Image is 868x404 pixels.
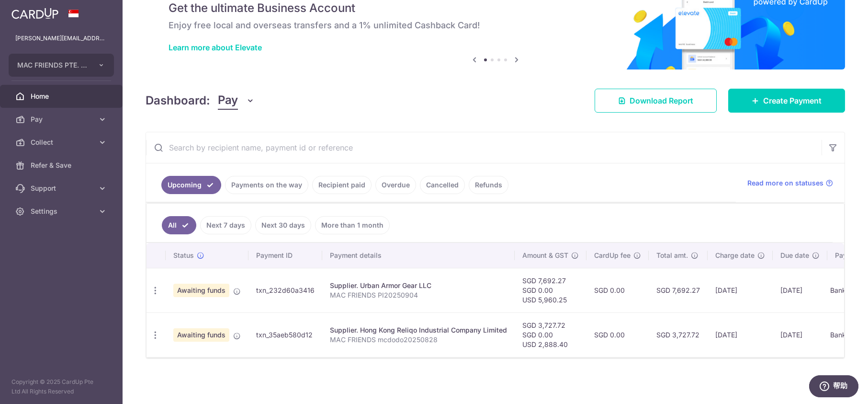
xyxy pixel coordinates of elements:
[17,60,88,70] span: MAC FRIENDS PTE. LTD.
[649,312,708,357] td: SGD 3,727.72
[586,312,649,357] td: SGD 0.00
[586,268,649,312] td: SGD 0.00
[595,89,717,113] a: Download Report
[522,251,568,260] span: Amount & GST
[773,312,827,357] td: [DATE]
[31,138,94,147] span: Collect
[31,184,94,193] span: Support
[218,92,238,110] span: Pay
[161,176,221,194] a: Upcoming
[330,290,507,300] p: MAC FRIENDS PI20250904
[24,6,39,15] span: 帮助
[715,251,755,260] span: Charge date
[747,178,833,188] a: Read more on statuses
[173,328,229,342] span: Awaiting funds
[218,92,255,110] button: Pay
[173,251,194,260] span: Status
[11,8,58,19] img: CardUp
[255,216,311,234] a: Next 30 days
[630,95,693,106] span: Download Report
[747,178,823,188] span: Read more on statuses
[322,243,515,268] th: Payment details
[31,161,94,170] span: Refer & Save
[169,20,822,31] h6: Enjoy free local and overseas transfers and a 1% unlimited Cashback Card!
[225,176,308,194] a: Payments on the way
[708,268,773,312] td: [DATE]
[330,325,507,335] div: Supplier. Hong Kong Reliqo Industrial Company Limited
[31,92,94,101] span: Home
[469,176,508,194] a: Refunds
[330,335,507,345] p: MAC FRIENDS mcdodo20250828
[809,375,858,399] iframe: 打开一个小组件，您可以在其中找到更多信息
[248,312,322,357] td: txn_35aeb580d12
[31,207,94,216] span: Settings
[330,281,507,290] div: Supplier. Urban Armor Gear LLC
[146,132,822,163] input: Search by recipient name, payment id or reference
[780,251,809,260] span: Due date
[515,268,586,312] td: SGD 7,692.27 SGD 0.00 USD 5,960.25
[375,176,416,194] a: Overdue
[15,34,107,43] p: [PERSON_NAME][EMAIL_ADDRESS][DOMAIN_NAME]
[420,176,465,194] a: Cancelled
[200,216,251,234] a: Next 7 days
[31,115,94,124] span: Pay
[173,284,229,297] span: Awaiting funds
[248,243,322,268] th: Payment ID
[728,89,845,113] a: Create Payment
[312,176,372,194] a: Recipient paid
[649,268,708,312] td: SGD 7,692.27
[146,92,210,109] h4: Dashboard:
[315,216,390,234] a: More than 1 month
[9,54,114,77] button: MAC FRIENDS PTE. LTD.
[763,95,822,106] span: Create Payment
[169,0,822,16] h5: Get the ultimate Business Account
[515,312,586,357] td: SGD 3,727.72 SGD 0.00 USD 2,888.40
[162,216,196,234] a: All
[169,43,262,52] a: Learn more about Elevate
[708,312,773,357] td: [DATE]
[773,268,827,312] td: [DATE]
[656,251,688,260] span: Total amt.
[248,268,322,312] td: txn_232d60a3416
[594,251,631,260] span: CardUp fee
